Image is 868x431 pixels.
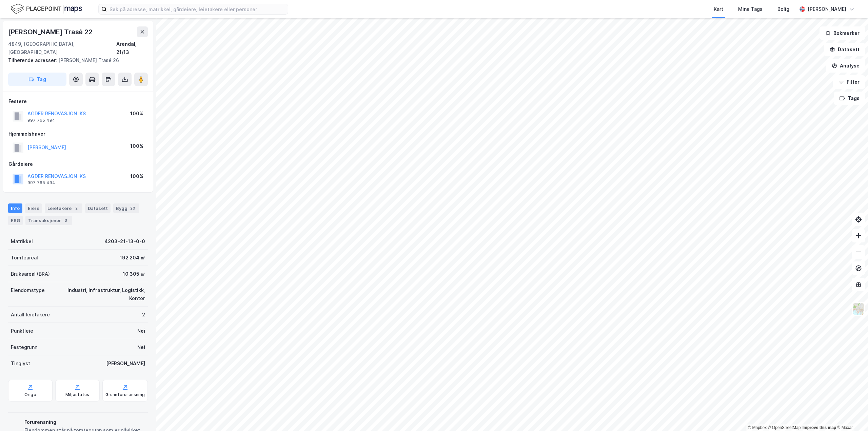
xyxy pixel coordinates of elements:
div: 997 765 494 [27,118,55,123]
div: Antall leietakere [11,311,50,319]
button: Tag [8,73,66,86]
div: 100% [130,110,143,118]
div: 2 [142,311,145,319]
div: 2 [73,205,80,212]
div: Bruksareal (BRA) [11,270,50,278]
div: Datasett [85,203,111,213]
div: Festegrunn [11,343,37,351]
button: Filter [833,75,865,89]
div: 192 204 ㎡ [120,254,145,262]
div: Industri, Infrastruktur, Logistikk, Kontor [53,286,145,302]
div: Nei [137,327,145,335]
div: 10 305 ㎡ [123,270,145,278]
button: Analyse [826,59,865,73]
a: OpenStreetMap [768,425,801,430]
div: Bygg [113,203,139,213]
div: Leietakere [45,203,82,213]
div: Bolig [777,5,789,13]
div: Info [8,203,22,213]
div: Miljøstatus [65,392,89,397]
div: Forurensning [24,418,145,426]
div: [PERSON_NAME] [106,359,145,368]
div: 100% [130,172,143,180]
div: [PERSON_NAME] Trasé 22 [8,26,94,37]
span: Tilhørende adresser: [8,57,58,63]
div: Punktleie [11,327,33,335]
div: [PERSON_NAME] [808,5,846,13]
div: Hjemmelshaver [8,130,147,138]
img: logo.f888ab2527a4732fd821a326f86c7f29.svg [11,3,82,15]
div: Eiendomstype [11,286,45,294]
div: Nei [137,343,145,351]
div: Arendal, 21/13 [116,40,148,56]
div: 3 [62,217,69,224]
div: Festere [8,97,147,105]
input: Søk på adresse, matrikkel, gårdeiere, leietakere eller personer [107,4,288,14]
div: [PERSON_NAME] Trasé 26 [8,56,142,64]
div: ESG [8,216,23,225]
div: Gårdeiere [8,160,147,168]
div: 997 765 494 [27,180,55,185]
div: 4203-21-13-0-0 [104,237,145,246]
img: Z [852,302,865,315]
div: 100% [130,142,143,150]
div: Transaksjoner [25,216,72,225]
div: Tinglyst [11,359,30,368]
div: 20 [129,205,137,212]
a: Mapbox [748,425,767,430]
div: Kart [714,5,723,13]
button: Tags [834,92,865,105]
div: Matrikkel [11,237,33,246]
div: Mine Tags [738,5,763,13]
div: Grunnforurensning [105,392,145,397]
iframe: Chat Widget [834,398,868,431]
div: Eiere [25,203,42,213]
div: Origo [24,392,36,397]
div: 4849, [GEOGRAPHIC_DATA], [GEOGRAPHIC_DATA] [8,40,116,56]
div: Tomteareal [11,254,38,262]
button: Bokmerker [820,26,865,40]
button: Datasett [824,43,865,56]
a: Improve this map [803,425,836,430]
